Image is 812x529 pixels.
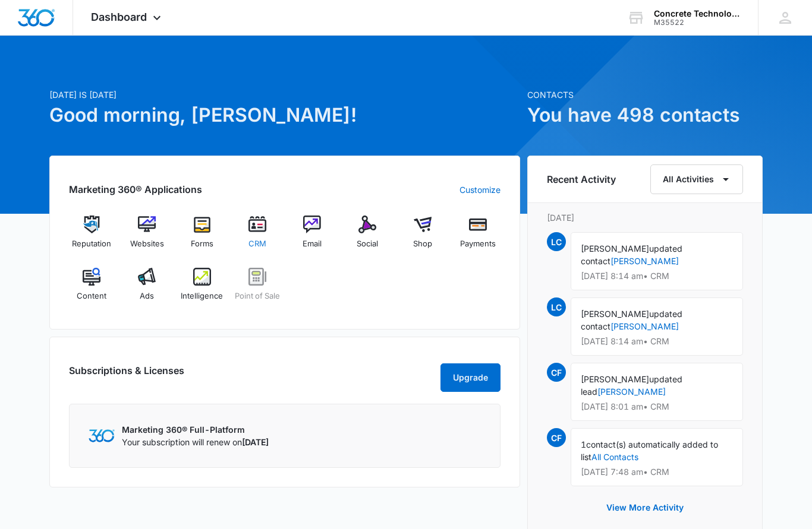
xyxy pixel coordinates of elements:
[303,238,322,250] span: Email
[581,243,649,254] span: [PERSON_NAME]
[610,321,679,331] a: [PERSON_NAME]
[234,268,280,311] a: Point of Sale
[547,297,566,316] span: LC
[69,216,115,258] a: Reputation
[124,216,170,258] a: Websites
[49,101,520,129] h1: Good morning, [PERSON_NAME]!
[581,468,733,476] p: [DATE] 7:48 am • CRM
[124,268,170,311] a: Ads
[77,290,106,302] span: Content
[130,238,164,250] span: Websites
[459,183,501,196] a: Customize
[49,88,520,101] p: [DATE] is [DATE]
[547,232,566,251] span: LC
[248,238,266,250] span: CRM
[180,216,225,258] a: Forms
[581,439,586,449] span: 1
[122,436,269,448] p: Your subscription will renew on
[91,11,147,23] span: Dashboard
[413,238,432,250] span: Shop
[650,164,743,194] button: All Activities
[89,429,115,442] img: Marketing 360 Logo
[581,374,649,384] span: [PERSON_NAME]
[357,238,378,250] span: Social
[69,268,115,311] a: Content
[345,216,391,258] a: Social
[242,437,269,447] span: [DATE]
[654,18,741,27] div: account id
[527,101,763,129] h1: You have 498 contacts
[235,290,280,302] span: Point of Sale
[594,493,695,522] button: View More Activity
[547,428,566,447] span: CF
[547,363,566,382] span: CF
[597,387,666,397] a: [PERSON_NAME]
[122,423,269,436] p: Marketing 360® Full-Platform
[69,363,184,387] h2: Subscriptions & Licenses
[69,182,202,197] h2: Marketing 360® Applications
[581,309,649,319] span: [PERSON_NAME]
[191,238,213,250] span: Forms
[581,337,733,346] p: [DATE] 8:14 am • CRM
[289,216,335,258] a: Email
[181,290,223,302] span: Intelligence
[547,211,743,224] p: [DATE]
[527,88,763,101] p: Contacts
[440,363,501,392] button: Upgrade
[460,238,496,250] span: Payments
[140,290,154,302] span: Ads
[654,9,741,18] div: account name
[234,216,280,258] a: CRM
[72,238,111,250] span: Reputation
[591,452,638,462] a: All Contacts
[400,216,446,258] a: Shop
[610,256,679,266] a: [PERSON_NAME]
[547,172,616,186] h6: Recent Activity
[581,272,733,280] p: [DATE] 8:14 am • CRM
[180,268,225,311] a: Intelligence
[455,216,501,258] a: Payments
[581,403,733,411] p: [DATE] 8:01 am • CRM
[581,439,718,462] span: contact(s) automatically added to list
